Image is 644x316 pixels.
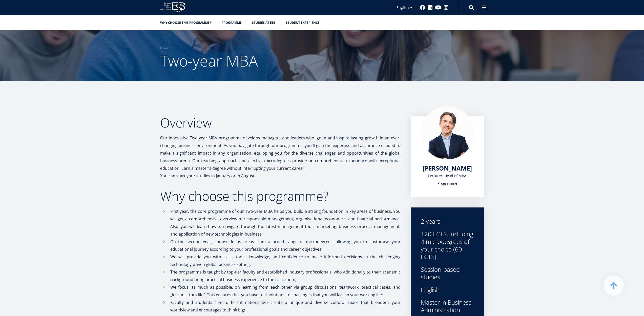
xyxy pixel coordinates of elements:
[170,299,401,314] p: Faculty and students from different nationalities create a unique and diverse cultural space that...
[160,46,169,51] a: Home
[423,164,472,172] span: [PERSON_NAME]
[421,299,474,314] div: Master in Business Administration
[421,230,474,261] div: 120 ECTS, including 4 microdegrees of your choice (60 ECTS)
[160,50,258,71] span: Two-year MBA
[428,5,433,10] a: Linkedin
[423,164,472,172] a: [PERSON_NAME]
[421,106,474,159] img: Marko Rillo
[160,20,211,25] a: Why choose this programme?
[252,20,276,25] a: Studies at EBS
[160,190,401,202] h2: Why choose this programme?
[221,20,242,25] a: Programme
[170,238,401,253] p: On the second year, choose focus areas from a broad range of microdegrees, allowing you to custom...
[421,266,474,281] div: Session-based studies
[421,218,474,225] div: 2 years
[160,116,401,129] h2: Overview
[170,283,401,299] p: We focus, as much as possible, on learning from each other via group discussions, teamwork, pract...
[160,172,401,180] p: You can start your studies in January or in August.
[420,5,425,10] a: Facebook
[170,207,401,238] p: First year, the core programme of our Two-year MBA helps you build a strong foundation in key are...
[421,172,474,187] div: Lecturer, Head of MBA Programme
[421,286,474,293] div: English
[444,5,449,10] a: Instagram
[286,20,320,25] a: Student experience
[170,268,401,283] p: The programme is taught by top-tier faculty and established industry professionals, who additiona...
[170,253,401,268] p: We will provide you with skills, tools, knowledge, and confidence to make informed decisions in t...
[160,134,401,172] p: Our innovative Two-year MBA programme develops managers and leaders who ignite and inspire lastin...
[435,5,441,10] a: Youtube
